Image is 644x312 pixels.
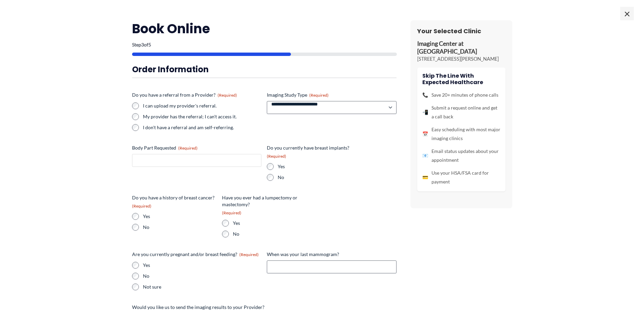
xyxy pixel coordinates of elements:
span: 5 [148,42,151,47]
span: (Required) [178,145,198,151]
label: Body Part Requested [132,144,262,151]
label: No [233,231,307,237]
li: Use your HSA/FSA card for payment [422,169,500,186]
p: [STREET_ADDRESS][PERSON_NAME] [417,56,505,62]
label: When was your last mammogram? [267,251,397,258]
h4: Skip the line with Expected Healthcare [422,73,500,85]
legend: Do you currently have breast implants? [267,144,351,159]
span: 📅 [422,130,428,138]
span: (Required) [267,154,286,159]
label: My provider has the referral; I can't access it. [143,113,262,120]
li: Submit a request online and get a call back [422,103,500,121]
legend: Are you currently pregnant and/or breast feeding? [132,251,259,258]
span: 💳 [422,173,428,182]
p: Imaging Center at [GEOGRAPHIC_DATA] [417,40,505,56]
label: Not sure [143,284,262,290]
label: No [278,174,351,181]
label: I don't have a referral and am self-referring. [143,124,262,131]
label: Imaging Study Type [267,92,397,98]
h2: Book Online [132,20,397,37]
label: No [143,224,217,231]
span: (Required) [222,210,241,215]
legend: Do you have a history of breast cancer? [132,194,217,209]
label: Yes [278,163,351,170]
label: Yes [143,213,217,220]
span: (Required) [218,93,237,98]
span: (Required) [239,252,259,257]
span: 📞 [422,91,428,99]
li: Easy scheduling with most major imaging clinics [422,125,500,143]
li: Email status updates about your appointment [422,147,500,164]
h3: Order Information [132,64,397,75]
legend: Would you like us to send the imaging results to your Provider? [132,304,264,311]
label: I can upload my provider's referral. [143,102,262,109]
label: No [143,273,262,279]
span: (Required) [309,93,329,98]
label: Yes [143,262,262,269]
label: Yes [233,220,307,227]
span: 📧 [422,151,428,160]
li: Save 20+ minutes of phone calls [422,91,500,99]
span: 3 [141,42,144,47]
legend: Have you ever had a lumpectomy or mastectomy? [222,194,307,216]
p: Step of [132,42,397,47]
h3: Your Selected Clinic [417,27,505,35]
span: (Required) [132,203,151,209]
legend: Do you have a referral from a Provider? [132,92,237,98]
span: × [620,7,634,20]
span: 📲 [422,108,428,117]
